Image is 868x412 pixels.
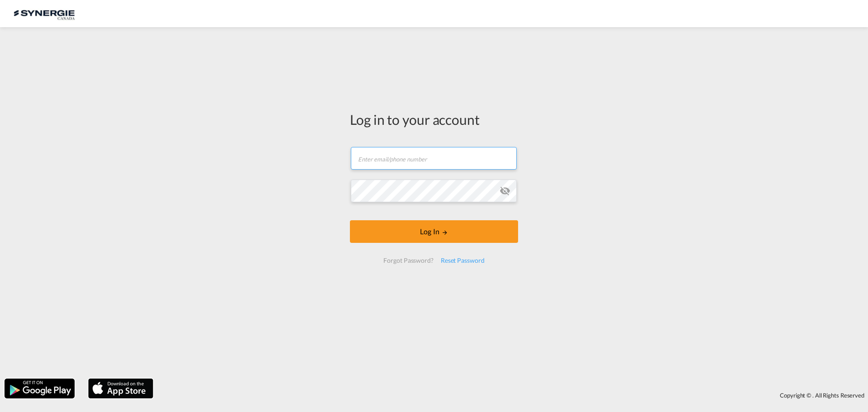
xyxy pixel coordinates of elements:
[500,185,510,196] md-icon: icon-eye-off
[87,378,154,399] img: apple.png
[350,110,518,129] div: Log in to your account
[14,4,75,24] img: 1f56c880d42311ef80fc7dca854c8e59.png
[350,220,518,243] button: LOGIN
[4,378,75,399] img: google.png
[380,252,437,269] div: Forgot Password?
[351,147,517,170] input: Enter email/phone number
[158,388,868,403] div: Copyright © . All Rights Reserved
[437,252,488,269] div: Reset Password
